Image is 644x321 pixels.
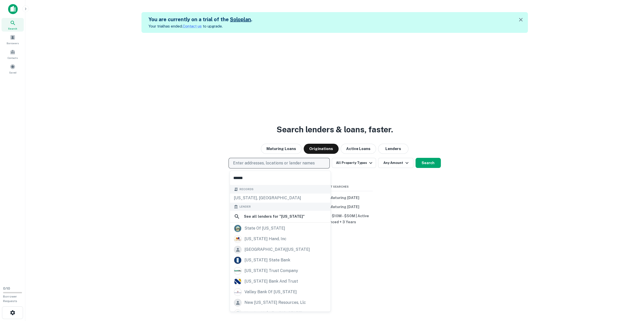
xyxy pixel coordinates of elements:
[234,267,241,275] img: picture
[2,47,24,61] a: Contacts
[244,246,310,254] div: [GEOGRAPHIC_DATA][US_STATE]
[297,193,373,202] button: All Types | Maturing [DATE]
[277,124,393,136] h3: Search lenders & loans, faster.
[378,144,408,154] button: Lenders
[297,202,373,211] button: All Types | Maturing [DATE]
[8,27,17,31] span: Search
[230,234,330,244] a: [US_STATE] hand, inc
[619,281,644,305] iframe: Chat Widget
[244,299,306,307] div: new [US_STATE] resources, llc
[234,236,241,243] img: picture
[234,310,241,317] img: picture
[230,266,330,276] a: [US_STATE] trust company
[3,295,17,303] span: Borrower Requests
[297,185,373,189] span: Recent Searches
[2,62,24,76] a: Saved
[234,225,241,232] img: picture
[244,310,302,317] div: housing help for [US_STATE]
[234,289,241,296] img: picture
[234,257,241,264] img: picture
[3,287,10,290] span: 0 / 10
[244,235,286,243] div: [US_STATE] hand, inc
[8,4,18,14] img: capitalize-icon.png
[416,158,441,168] button: Search
[233,160,315,166] p: Enter addresses, locations or lender names
[230,308,330,319] a: housing help for [US_STATE]
[230,287,330,298] a: valley bank of [US_STATE]
[244,257,290,264] div: [US_STATE] state bank
[2,18,24,32] a: Search
[230,223,330,234] a: state of [US_STATE]
[332,158,376,168] button: All Property Types
[7,41,19,45] span: Borrowers
[341,144,376,154] button: Active Loans
[244,214,305,220] h6: See all lenders for " [US_STATE] "
[2,33,24,46] a: Borrowers
[230,255,330,266] a: [US_STATE] state bank
[230,193,330,203] div: [US_STATE], [GEOGRAPHIC_DATA]
[244,278,298,285] div: [US_STATE] bank and trust
[304,144,339,154] button: Originations
[228,158,330,168] button: Enter addresses, locations or lender names
[297,211,373,227] button: Refinance, Sale | $10M - $50M | Active Last Financed + 3 Years
[149,23,252,29] p: Your trial has ended. to upgrade.
[9,70,16,75] span: Saved
[183,24,202,28] a: Contact us
[149,16,252,23] h5: You are currently on a trial of the .
[239,187,254,191] span: Records
[244,267,298,275] div: [US_STATE] trust company
[244,225,285,232] div: state of [US_STATE]
[244,288,297,296] div: valley bank of [US_STATE]
[261,144,302,154] button: Maturing Loans
[234,278,241,285] img: picture
[378,158,413,168] button: Any Amount
[230,298,330,308] a: new [US_STATE] resources, llc
[230,16,251,22] a: Soloplan
[239,205,251,209] span: Lender
[230,244,330,255] a: [GEOGRAPHIC_DATA][US_STATE]
[8,56,18,60] span: Contacts
[230,276,330,287] a: [US_STATE] bank and trust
